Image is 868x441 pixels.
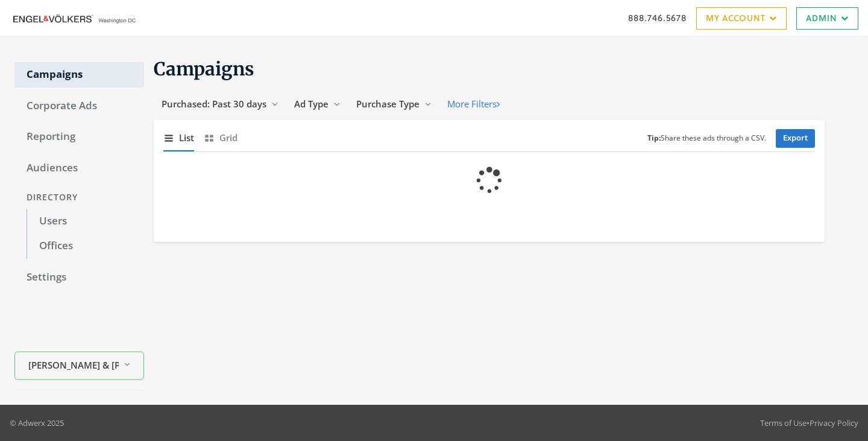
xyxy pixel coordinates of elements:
[628,11,687,24] a: 888.746.5678
[27,233,144,259] a: Offices
[286,93,348,115] button: Ad Type
[27,209,144,234] a: Users
[14,186,144,209] div: Directory
[14,62,144,87] a: Campaigns
[760,417,807,428] a: Terms of Use
[163,125,194,151] button: List
[154,57,254,80] span: Campaigns
[776,129,815,148] a: Export
[356,98,420,110] span: Purchase Type
[162,98,266,110] span: Purchased: Past 30 days
[294,98,329,110] span: Ad Type
[14,156,144,181] a: Audiences
[14,124,144,150] a: Reporting
[647,133,661,143] b: Tip:
[10,417,64,429] p: © Adwerx 2025
[28,358,119,372] span: [PERSON_NAME] & [PERSON_NAME] [US_STATE][GEOGRAPHIC_DATA]
[204,125,237,151] button: Grid
[14,94,144,119] a: Corporate Ads
[439,93,508,115] button: More Filters
[348,93,439,115] button: Purchase Type
[219,131,237,145] span: Grid
[810,417,858,428] a: Privacy Policy
[14,265,144,290] a: Settings
[796,7,858,30] a: Admin
[154,93,286,115] button: Purchased: Past 30 days
[760,417,858,429] div: •
[14,352,144,380] button: [PERSON_NAME] & [PERSON_NAME] [US_STATE][GEOGRAPHIC_DATA]
[10,12,142,26] img: Adwerx
[696,7,787,30] a: My Account
[179,131,194,145] span: List
[647,133,766,144] small: Share these ads through a CSV.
